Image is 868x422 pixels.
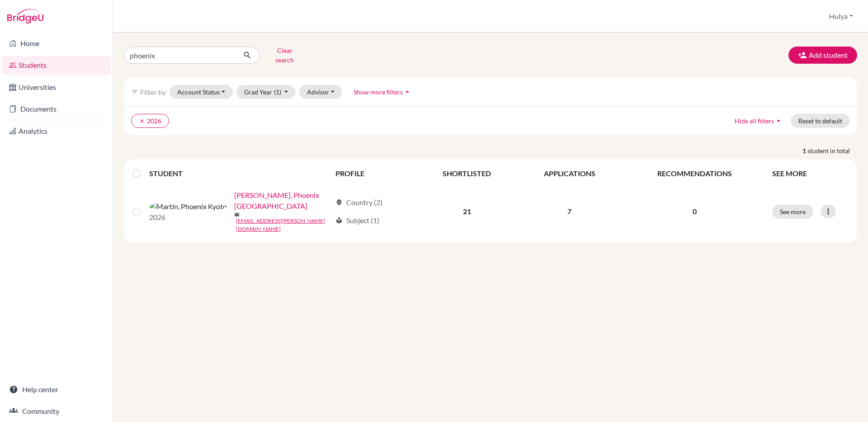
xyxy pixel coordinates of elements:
button: Hulya [825,8,857,25]
span: local_library [335,217,343,224]
span: Show more filters [354,88,403,96]
td: 21 [417,184,517,239]
p: 2026 [149,212,227,223]
button: See more [772,205,813,219]
th: RECOMMENDATIONS [623,163,767,184]
i: arrow_drop_up [403,87,412,96]
button: Clear search [259,43,310,67]
a: [EMAIL_ADDRESS][PERSON_NAME][DOMAIN_NAME] [236,217,331,233]
button: Reset to default [791,114,850,128]
a: Universities [2,78,111,96]
span: (1) [274,88,281,96]
p: 0 [628,206,761,217]
button: Add student [788,47,857,64]
a: [PERSON_NAME], Phoenix [GEOGRAPHIC_DATA] [234,190,331,211]
button: Account Status [170,85,233,99]
button: Hide all filtersarrow_drop_up [727,114,791,128]
button: Show more filtersarrow_drop_up [346,85,420,99]
th: APPLICATIONS [517,163,622,184]
a: Help center [2,380,111,399]
span: Hide all filters [735,117,774,125]
button: Grad Year(1) [236,85,296,99]
strong: 1 [802,146,807,155]
i: arrow_drop_up [774,116,783,125]
a: Home [2,34,111,52]
img: Bridge-U [7,9,43,23]
input: Find student by name... [124,47,236,64]
th: SHORTLISTED [417,163,517,184]
a: Students [2,56,111,74]
a: Documents [2,100,111,118]
i: clear [139,118,145,124]
div: Country (2) [335,197,382,208]
th: PROFILE [330,163,417,184]
span: mail [234,212,240,217]
img: Martin, Phoenix Kyoto [149,201,227,212]
a: Community [2,402,111,420]
span: Filter by [140,88,166,96]
th: STUDENT [149,163,330,184]
a: Analytics [2,122,111,140]
span: student in total [807,146,857,155]
th: SEE MORE [767,163,854,184]
div: Subject (1) [335,215,379,226]
button: clear2026 [131,114,169,128]
td: 7 [517,184,622,239]
button: Advisor [299,85,342,99]
i: filter_list [131,88,138,95]
span: location_on [335,199,343,206]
